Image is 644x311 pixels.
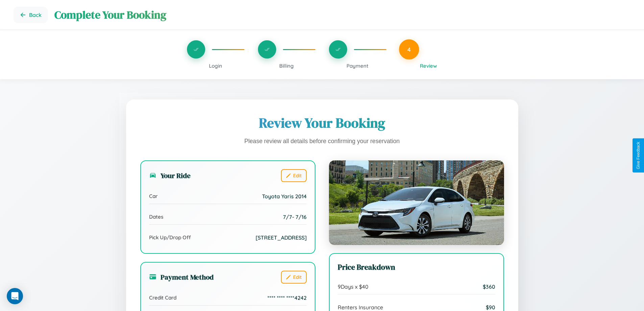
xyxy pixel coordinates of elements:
[483,283,495,290] span: $ 360
[281,271,307,284] button: Edit
[347,63,368,69] span: Payment
[283,214,307,220] span: 7 / 7 - 7 / 16
[149,234,191,241] span: Pick Up/Drop Off
[256,234,307,241] span: [STREET_ADDRESS]
[149,193,158,199] span: Car
[149,294,176,301] span: Credit Card
[54,7,630,22] h1: Complete Your Booking
[209,63,222,69] span: Login
[149,272,214,282] h3: Payment Method
[407,46,411,53] span: 4
[262,193,307,200] span: Toyota Yaris 2014
[140,136,504,147] p: Please review all details before confirming your reservation
[420,63,437,69] span: Review
[486,304,495,311] span: $ 90
[338,304,383,311] span: Renters Insurance
[140,114,504,132] h1: Review Your Booking
[149,171,191,180] h3: Your Ride
[338,283,368,290] span: 9 Days x $ 40
[7,288,23,304] div: Open Intercom Messenger
[14,7,48,23] button: Go back
[338,262,495,272] h3: Price Breakdown
[281,169,307,182] button: Edit
[329,160,504,245] img: Toyota Yaris
[279,63,294,69] span: Billing
[149,214,163,220] span: Dates
[636,142,641,169] div: Give Feedback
